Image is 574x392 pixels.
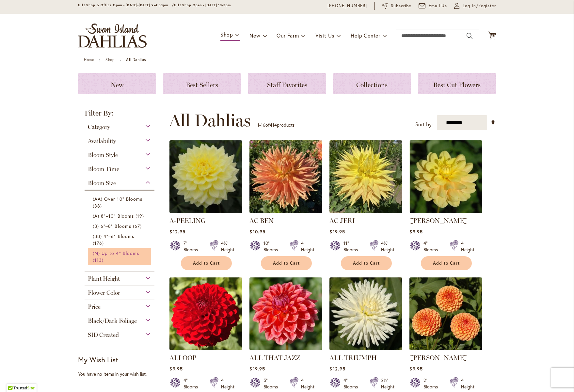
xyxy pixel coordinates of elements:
img: ALL THAT JAZZ [249,277,322,350]
div: 4" Blooms [183,377,202,390]
span: $19.95 [329,228,345,235]
span: SID Created [88,331,119,338]
span: Bloom Size [88,180,116,187]
span: Plant Height [88,275,120,282]
img: ALL TRIUMPH [329,277,402,350]
a: (B) 6"–8" Blooms 67 [93,223,148,229]
span: $10.95 [249,228,265,235]
span: Log In/Register [463,3,496,9]
div: 4½' Height [381,240,394,253]
strong: My Wish List [78,355,118,364]
a: (A) 8"–10" Blooms 19 [93,212,148,219]
span: 38 [93,202,104,209]
span: (BB) 4"–6" Blooms [93,233,134,239]
span: Add to Cart [353,260,380,266]
button: Add to Cart [421,256,472,270]
a: (AA) Over 10" Blooms 38 [93,196,148,209]
span: Staff Favorites [267,81,307,89]
span: 113 [93,257,105,263]
span: Visit Us [315,32,334,39]
span: Add to Cart [433,260,460,266]
span: Best Sellers [186,81,218,89]
div: You have no items in your wish list. [78,371,165,377]
a: ALI OOP [169,345,242,352]
div: 4½' Height [221,240,234,253]
a: Staff Favorites [248,73,326,94]
span: 19 [136,212,146,219]
span: $19.95 [249,366,265,372]
strong: Filter By: [78,110,161,120]
span: Best Cut Flowers [433,81,481,89]
span: 414 [270,122,277,128]
span: $12.95 [329,366,345,372]
a: [PERSON_NAME] [409,354,468,362]
div: 4" Blooms [343,377,362,390]
span: Flower Color [88,289,120,296]
div: 7" Blooms [183,240,202,253]
span: Add to Cart [273,260,300,266]
img: ALI OOP [169,277,242,350]
a: ALL THAT JAZZ [249,345,322,352]
span: $9.95 [409,366,423,372]
a: AC JERI [329,217,355,225]
a: AHOY MATEY [409,208,482,214]
a: [PHONE_NUMBER] [327,3,367,9]
div: 10" Blooms [263,240,282,253]
a: A-Peeling [169,208,242,214]
img: A-Peeling [169,140,242,213]
a: Email Us [419,3,447,9]
span: (A) 8"–10" Blooms [93,213,134,219]
a: ALL THAT JAZZ [249,354,300,362]
a: Home [84,57,94,62]
span: $9.95 [169,366,183,372]
div: 11" Blooms [343,240,362,253]
iframe: Launch Accessibility Center [5,369,23,387]
span: 1 [257,122,259,128]
a: Collections [333,73,411,94]
span: Price [88,303,101,310]
a: ALL TRIUMPH [329,345,402,352]
span: $9.95 [409,228,423,235]
span: Gift Shop Open - [DATE] 10-3pm [174,3,231,7]
div: 4' Height [461,240,474,253]
span: Our Farm [277,32,299,39]
a: Best Cut Flowers [418,73,496,94]
div: 2" Blooms [423,377,442,390]
span: Availability [88,137,116,145]
a: ALL TRIUMPH [329,354,377,362]
img: AHOY MATEY [409,140,482,213]
span: Email Us [429,3,447,9]
a: Shop [105,57,115,62]
span: 16 [261,122,265,128]
strong: All Dahlias [126,57,146,62]
span: Subscribe [391,3,411,9]
div: 4" Blooms [423,240,442,253]
img: AMBER QUEEN [409,277,482,350]
a: (M) Up to 4" Blooms 113 [93,250,148,263]
a: Best Sellers [163,73,241,94]
span: Category [88,123,110,131]
span: Black/Dark Foliage [88,317,137,324]
span: Bloom Time [88,165,119,173]
span: Collections [356,81,388,89]
a: A-PEELING [169,217,206,225]
span: Gift Shop & Office Open - [DATE]-[DATE] 9-4:30pm / [78,3,174,7]
a: AMBER QUEEN [409,345,482,352]
button: Add to Cart [181,256,232,270]
div: 2½' Height [381,377,394,390]
a: New [78,73,156,94]
span: 176 [93,240,105,246]
a: AC BEN [249,208,322,214]
span: New [249,32,260,39]
span: Help Center [351,32,380,39]
span: Add to Cart [193,260,220,266]
a: ALI OOP [169,354,196,362]
a: AC Jeri [329,208,402,214]
p: - of products [257,120,295,130]
span: All Dahlias [169,111,251,130]
span: (B) 6"–8" Blooms [93,223,131,229]
span: Shop [220,31,233,38]
a: store logo [78,24,147,48]
a: Subscribe [382,3,411,9]
a: [PERSON_NAME] [409,217,468,225]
